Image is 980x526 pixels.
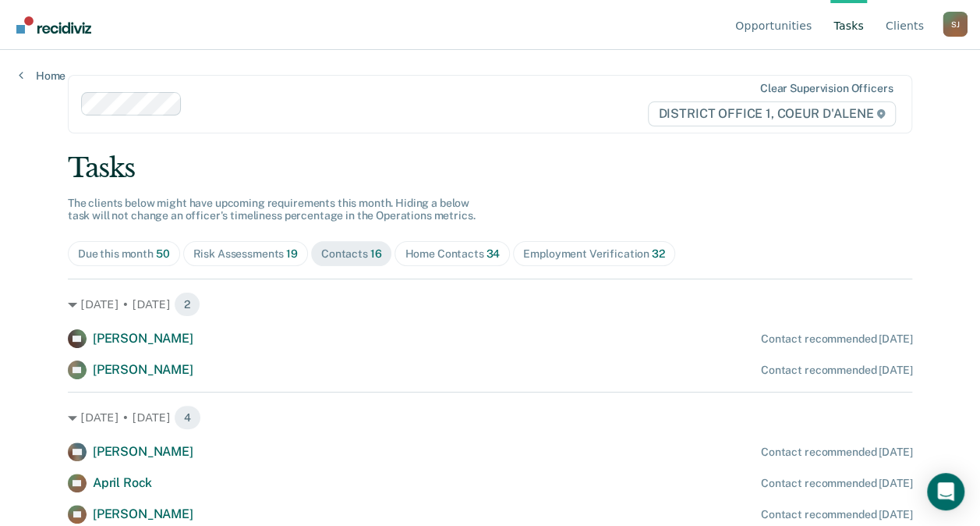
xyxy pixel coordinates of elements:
div: Contact recommended [DATE] [761,332,912,346]
button: Profile dropdown button [943,12,968,37]
div: Clear supervision officers [760,82,893,95]
div: S J [943,12,968,37]
div: Open Intercom Messenger [927,473,964,510]
div: Contact recommended [DATE] [761,508,912,521]
span: 19 [286,247,298,260]
div: Contact recommended [DATE] [761,446,912,459]
div: [DATE] • [DATE] 4 [68,405,912,430]
a: Home [19,69,65,83]
span: 16 [370,247,382,260]
img: Recidiviz [16,16,91,34]
div: Risk Assessments [193,247,298,261]
span: 34 [486,247,500,260]
div: Contact recommended [DATE] [761,477,912,490]
span: 32 [652,247,665,260]
span: DISTRICT OFFICE 1, COEUR D'ALENE [648,101,896,126]
span: [PERSON_NAME] [93,331,193,346]
span: April Rock [93,475,152,490]
div: [DATE] • [DATE] 2 [68,292,912,317]
div: Due this month [78,247,170,261]
div: Employment Verification [523,247,664,261]
span: The clients below might have upcoming requirements this month. Hiding a below task will not chang... [68,197,476,222]
div: Home Contacts [405,247,500,261]
div: Contacts [321,247,382,261]
span: [PERSON_NAME] [93,506,193,521]
div: Tasks [68,152,912,184]
span: 50 [156,247,170,260]
span: [PERSON_NAME] [93,362,193,377]
span: 2 [174,292,200,317]
span: [PERSON_NAME] [93,444,193,459]
span: 4 [174,405,201,430]
div: Contact recommended [DATE] [761,364,912,377]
